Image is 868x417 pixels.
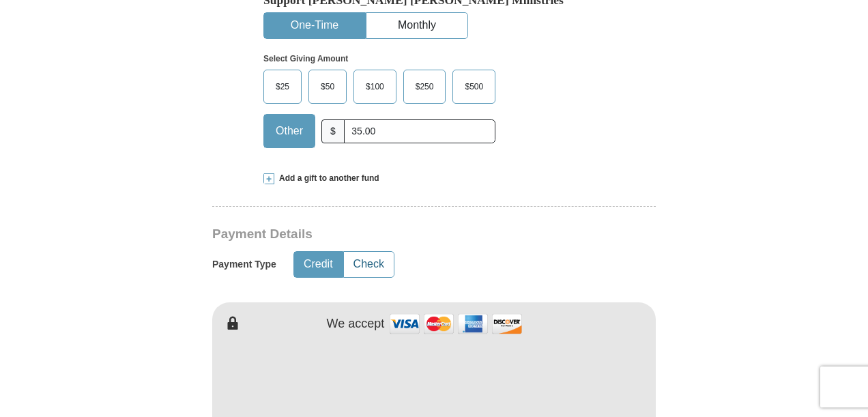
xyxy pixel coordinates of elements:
[264,13,365,38] button: One-Time
[212,259,276,270] h5: Payment Type
[344,252,394,277] button: Check
[263,54,348,63] strong: Select Giving Amount
[327,317,385,332] h4: We accept
[344,119,495,143] input: Other Amount
[314,76,341,97] span: $50
[269,121,310,141] span: Other
[212,227,560,242] h3: Payment Details
[458,76,490,97] span: $500
[388,309,524,339] img: credit cards accepted
[294,252,343,277] button: Credit
[274,173,379,184] span: Add a gift to another fund
[321,119,345,143] span: $
[269,76,296,97] span: $25
[366,13,467,38] button: Monthly
[409,76,441,97] span: $250
[359,76,391,97] span: $100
